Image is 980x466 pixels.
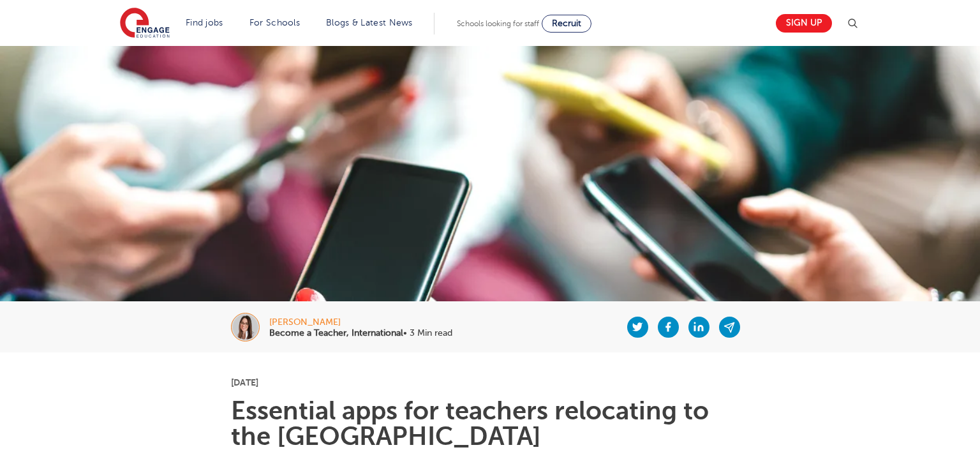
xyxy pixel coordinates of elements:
a: Find jobs [186,18,223,27]
a: Sign up [776,14,832,33]
p: [DATE] [231,378,750,387]
b: Become a Teacher, International [269,328,403,338]
p: • 3 Min read [269,329,452,338]
a: Recruit [542,15,591,33]
a: Blogs & Latest News [326,18,413,27]
h1: Essential apps for teachers relocating to the [GEOGRAPHIC_DATA] [231,398,750,449]
div: [PERSON_NAME] [269,318,452,327]
img: Engage Education [120,8,170,40]
a: For Schools [249,18,300,27]
span: Recruit [552,19,581,28]
span: Schools looking for staff [457,19,539,28]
